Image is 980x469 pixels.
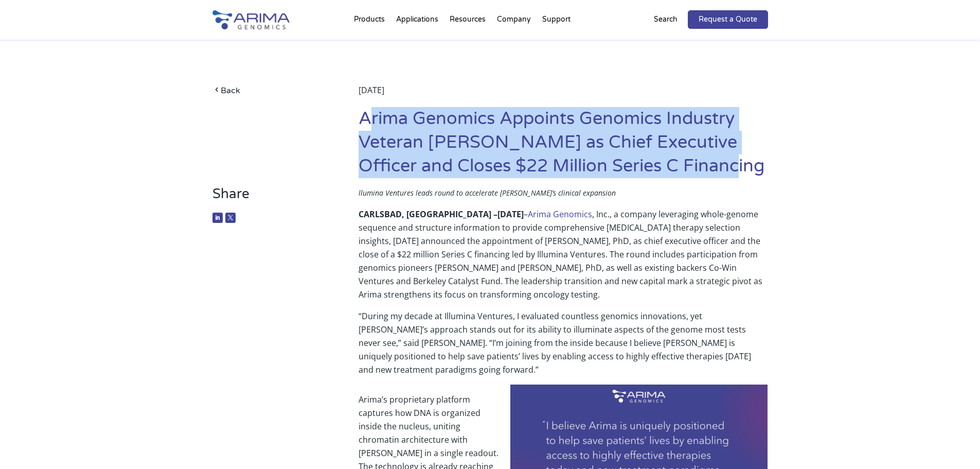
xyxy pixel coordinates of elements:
p: – , Inc., a company leveraging whole-genome sequence and structure information to provide compreh... [359,207,768,309]
img: Arima-Genomics-logo [212,10,290,29]
a: Back [212,83,328,97]
a: Arima Genomics [528,209,592,220]
h1: Arima Genomics Appoints Genomics Industry Veteran [PERSON_NAME] as Chief Executive Officer and Cl... [359,107,768,186]
h3: Share [212,186,328,210]
b: [DATE] [497,209,524,220]
a: Request a Quote [688,10,768,29]
p: Search [654,13,678,26]
span: llumina Ventures leads round to accelerate [PERSON_NAME]’s clinical expansion [359,188,616,198]
b: CARLSBAD, [GEOGRAPHIC_DATA] – [359,209,497,220]
p: “During my decade at Illumina Ventures, I evaluated countless genomics innovations, yet [PERSON_N... [359,309,768,385]
div: [DATE] [359,83,768,107]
